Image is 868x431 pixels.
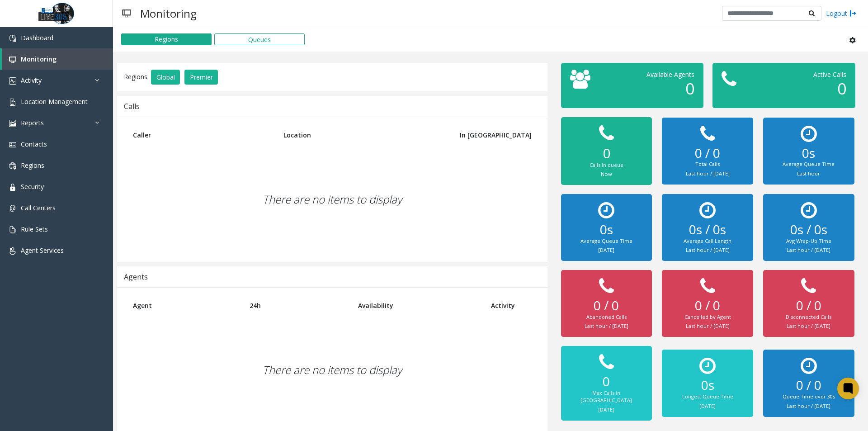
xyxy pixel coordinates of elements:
div: Disconnected Calls [772,313,845,321]
a: Logout [826,9,857,18]
img: 'icon' [9,247,16,255]
span: Reports [21,118,44,127]
img: 'icon' [9,141,16,148]
h2: 0s / 0s [772,222,845,237]
small: [DATE] [598,406,614,413]
small: [DATE] [598,246,614,253]
h2: 0 / 0 [570,298,643,313]
small: Last hour / [DATE] [787,246,830,253]
small: Last hour / [DATE] [787,322,830,329]
h2: 0 / 0 [671,298,744,313]
h2: 0s [772,146,845,161]
img: 'icon' [9,205,16,212]
div: There are no items to display [126,146,538,253]
h2: 0 / 0 [772,298,845,313]
button: Global [151,70,180,85]
div: Queue Time over 30s [772,393,845,401]
img: 'icon' [9,99,16,106]
th: Location [277,124,437,146]
h2: 0s [671,378,744,393]
small: Last hour / [DATE] [787,403,830,409]
div: Average Queue Time [772,161,845,168]
img: pageIcon [122,2,131,24]
th: Agent [126,294,243,317]
div: Calls [124,100,140,112]
th: In [GEOGRAPHIC_DATA] [437,124,538,146]
span: 0 [837,78,846,99]
div: Abandoned Calls [570,313,643,321]
span: Dashboard [21,33,53,42]
small: Last hour / [DATE] [686,170,730,177]
small: Last hour / [DATE] [686,246,730,253]
span: 0 [685,78,694,99]
span: Activity [21,76,42,85]
img: 'icon' [9,226,16,233]
span: Security [21,182,44,191]
span: Regions: [124,72,149,81]
img: 'icon' [9,162,16,170]
small: Last hour / [DATE] [686,322,730,329]
img: 'icon' [9,184,16,191]
h2: 0 / 0 [772,378,845,393]
h3: Monitoring [136,2,201,24]
span: Location Management [21,97,88,106]
div: Average Queue Time [570,237,643,245]
a: Monitoring [2,48,113,70]
div: Average Call Length [671,237,744,245]
div: Total Calls [671,161,744,168]
h2: 0s / 0s [671,222,744,237]
img: logout [849,9,857,18]
button: Queues [214,33,305,45]
th: Availability [351,294,484,317]
button: Regions [121,33,212,45]
span: Agent Services [21,246,64,255]
div: Avg Wrap-Up Time [772,237,845,245]
span: Available Agents [646,70,694,79]
div: Calls in queue [570,161,643,169]
small: [DATE] [699,403,716,409]
div: Max Calls in [GEOGRAPHIC_DATA] [570,389,643,404]
span: Regions [21,161,44,170]
h2: 0 [570,145,643,161]
div: There are no items to display [126,317,538,423]
div: Agents [124,271,148,283]
span: Rule Sets [21,225,48,233]
span: Monitoring [21,55,57,63]
img: 'icon' [9,35,16,42]
span: Active Calls [813,70,846,79]
small: Last hour / [DATE] [585,322,628,329]
img: 'icon' [9,56,16,63]
h2: 0 / 0 [671,146,744,161]
img: 'icon' [9,120,16,127]
span: Call Centers [21,204,56,212]
div: Longest Queue Time [671,393,744,401]
div: Cancelled by Agent [671,313,744,321]
h2: 0s [570,222,643,237]
span: Contacts [21,140,47,148]
img: 'icon' [9,77,16,85]
small: Last hour [797,170,820,177]
h2: 0 [570,374,643,389]
th: Activity [484,294,538,317]
small: Now [601,171,612,177]
button: Premier [184,70,218,85]
th: Caller [126,124,277,146]
th: 24h [243,294,352,317]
